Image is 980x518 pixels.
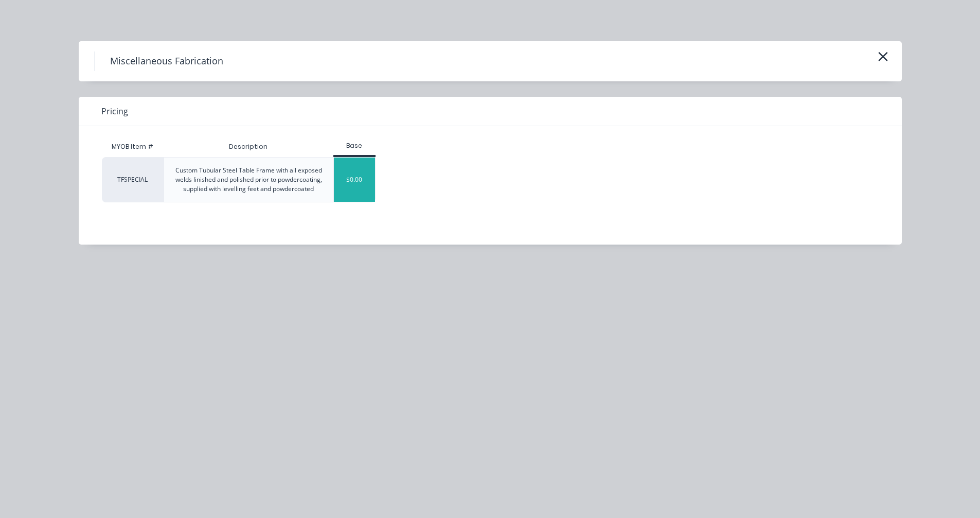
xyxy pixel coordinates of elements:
div: Description [221,134,276,160]
span: Pricing [101,105,128,117]
div: $0.00 [334,158,376,202]
div: TFSPECIAL [102,157,164,202]
div: Base [333,141,376,150]
div: Custom Tubular Steel Table Frame with all exposed welds linished and polished prior to powdercoat... [172,166,325,194]
div: MYOB Item # [102,136,164,157]
h4: Miscellaneous Fabrication [94,51,239,71]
